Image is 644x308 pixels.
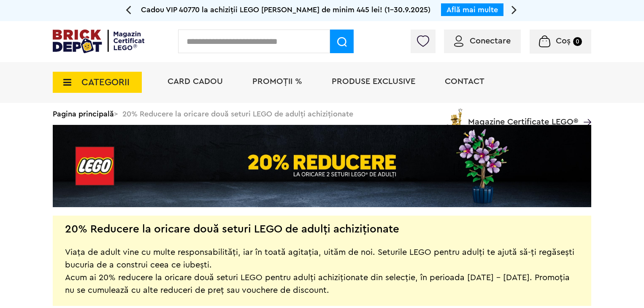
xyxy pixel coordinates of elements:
img: Landing page banner [53,125,591,207]
a: PROMOȚII % [252,77,302,86]
a: Produse exclusive [332,77,415,86]
span: Cadou VIP 40770 la achiziții LEGO [PERSON_NAME] de minim 445 lei! (1-30.9.2025) [141,6,430,14]
div: Viața de adult vine cu multe responsabilități, iar în toată agitația, uităm de noi. Seturile LEGO... [65,233,579,297]
span: Magazine Certificate LEGO® [468,107,578,126]
a: Magazine Certificate LEGO® [578,107,591,115]
span: Coș [556,37,571,45]
a: Contact [445,77,484,86]
a: Card Cadou [168,77,223,86]
a: Află mai multe [446,6,498,14]
h2: 20% Reducere la oricare două seturi LEGO de adulți achiziționate [65,225,399,233]
span: Conectare [470,37,511,45]
a: Conectare [454,37,511,45]
small: 0 [573,37,582,46]
span: CATEGORII [81,78,130,87]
